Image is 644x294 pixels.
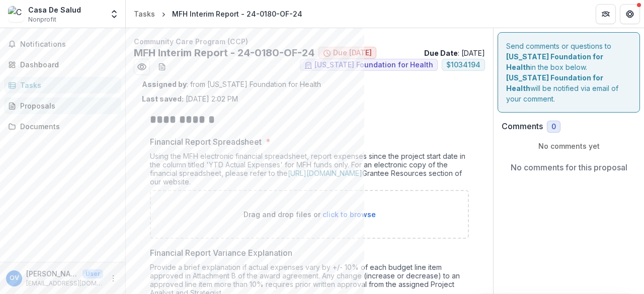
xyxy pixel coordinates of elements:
[20,121,113,132] div: Documents
[142,93,238,104] p: [DATE] 2:02 PM
[333,49,372,57] span: Due [DATE]
[83,269,103,278] p: User
[288,169,362,177] a: [URL][DOMAIN_NAME]
[314,61,433,69] span: [US_STATE] Foundation for Health
[8,6,24,22] img: Casa De Salud
[498,32,640,113] div: Send comments or questions to in the box below. will be notified via email of your comment.
[551,123,556,131] span: 0
[502,122,543,131] h2: Comments
[107,4,121,24] button: Open entity switcher
[142,80,187,88] strong: Assigned by
[4,77,121,93] a: Tasks
[502,141,636,151] p: No comments yet
[107,272,119,284] button: More
[154,59,170,75] button: download-word-button
[20,59,113,70] div: Dashboard
[150,152,469,190] div: Using the MFH electronic financial spreadsheet, report expenses since the project start date in t...
[20,80,113,90] div: Tasks
[506,73,603,92] strong: [US_STATE] Foundation for Health
[28,15,56,24] span: Nonprofit
[446,61,480,69] span: $ 1034194
[134,47,314,59] h2: MFH Interim Report - 24-0180-OF-24
[4,118,121,135] a: Documents
[150,136,262,148] p: Financial Report Spreadsheet
[28,5,81,15] div: Casa De Salud
[142,94,184,103] strong: Last saved:
[150,247,292,259] p: Financial Report Variance Explanation
[134,59,150,75] button: Preview 88e77dfb-2b1a-49e5-aa28-e1dc648249c2.pdf
[26,279,103,288] p: [EMAIL_ADDRESS][DOMAIN_NAME]
[424,49,458,57] strong: Due Date
[4,56,121,73] a: Dashboard
[620,4,640,24] button: Get Help
[134,9,155,19] div: Tasks
[323,210,376,219] span: click to browse
[424,48,485,58] p: : [DATE]
[4,97,121,114] a: Proposals
[134,36,485,47] p: Community Care Program (CCP)
[20,40,117,49] span: Notifications
[511,161,627,173] p: No comments for this proposal
[130,7,159,21] a: Tasks
[130,7,306,21] nav: breadcrumb
[26,268,78,279] p: [PERSON_NAME]
[172,9,302,19] div: MFH Interim Report - 24-0180-OF-24
[596,4,616,24] button: Partners
[4,36,121,52] button: Notifications
[244,209,376,220] p: Drag and drop files or
[142,79,477,89] p: : from [US_STATE] Foundation for Health
[10,275,19,281] div: Ophelia Velasquez
[506,52,603,71] strong: [US_STATE] Foundation for Health
[20,101,113,111] div: Proposals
